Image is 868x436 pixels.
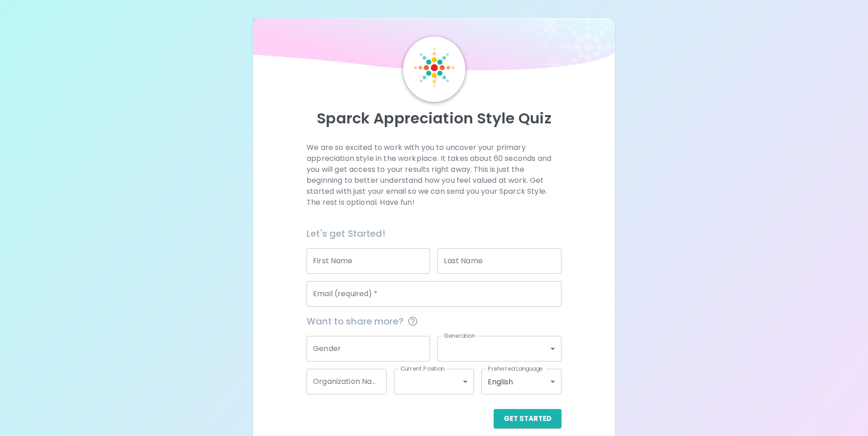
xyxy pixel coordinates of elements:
p: We are so excited to work with you to uncover your primary appreciation style in the workplace. I... [307,142,561,208]
svg: This information is completely confidential and only used for aggregated appreciation studies at ... [407,316,418,327]
h6: Let's get Started! [307,226,561,241]
button: Get Started [494,409,561,428]
label: Preferred Language [488,365,543,372]
div: English [481,369,561,394]
img: Sparck Logo [414,48,454,88]
img: wave [253,18,615,75]
label: Generation [444,332,475,340]
span: Want to share more? [307,314,561,329]
p: Sparck Appreciation Style Quiz [264,109,604,128]
label: Current Position [400,365,445,372]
